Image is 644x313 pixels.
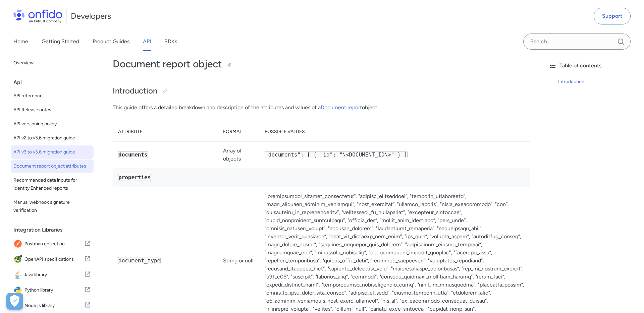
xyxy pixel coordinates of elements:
a: Product Guides [93,32,129,51]
span: API reference [13,92,91,100]
h1: Developers [71,11,111,21]
td: Array of objects [218,141,259,168]
a: API v3 to v3.6 migration guide [11,145,94,159]
a: Recommended data inputs for Identity Enhanced reports [11,174,94,195]
span: Postman collection [24,239,84,249]
a: IconPython libraryPython library [11,283,94,298]
a: Introduction [558,78,639,86]
span: API v2 to v3.6 migration guide [13,134,91,142]
span: API versioning policy [13,120,91,128]
span: Recommended data inputs for Identity Enhanced reports [13,176,91,192]
code: documents [118,151,148,158]
span: API Release notes [13,106,91,114]
div: Table of contents [549,62,639,70]
input: Onfido search input field [523,34,631,50]
span: Node.js library [24,301,84,310]
span: Python library [24,286,84,295]
img: Onfido Logo [13,9,62,23]
a: API reference [11,89,94,103]
span: Java library [24,270,84,279]
a: API [143,32,151,51]
a: IconOpenAPI specificationsOpenAPI specifications [11,252,94,267]
img: IconPython library [13,286,24,295]
a: API v2 to v3.6 migration guide [11,131,94,145]
span: OpenAPI specifications [24,255,84,264]
a: IconJava libraryJava library [11,267,94,282]
th: Possible values [259,122,530,141]
a: Document report object attributes [11,160,94,173]
th: Format [218,122,259,141]
a: API Release notes [11,103,94,117]
button: Open Preferences [6,293,23,310]
a: API versioning policy [11,117,94,131]
img: IconOpenAPI specifications [13,255,24,264]
div: Api [13,76,96,89]
h2: Introduction [113,85,530,97]
a: Home [13,32,28,51]
a: IconNode.js libraryNode.js library [11,298,94,313]
span: Manual webhook signature verification [13,198,91,214]
h1: Document report object [113,57,530,71]
th: Attribute [113,122,218,141]
img: IconPostman collection [13,239,24,249]
div: Integration Libraries [13,223,96,237]
code: "documents": [ { "id": "\<DOCUMENT_ID\>" } ] [265,151,408,158]
a: Overview [11,56,94,70]
code: properties [118,174,151,181]
a: Getting Started [42,32,79,51]
span: API v3 to v3.6 migration guide [13,148,91,156]
img: IconJava library [13,270,24,279]
p: This guide offers a detailed breakdown and description of the attributes and values of a object. [113,104,530,112]
div: Cookie Preferences [6,293,23,310]
a: Support [594,8,631,24]
a: Manual webhook signature verification [11,196,94,217]
a: IconPostman collectionPostman collection [11,237,94,251]
span: Document report object attributes [13,162,91,170]
a: SDKs [164,32,177,51]
a: Document report [321,104,362,111]
span: Overview [13,59,91,67]
code: document_type [118,257,161,264]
